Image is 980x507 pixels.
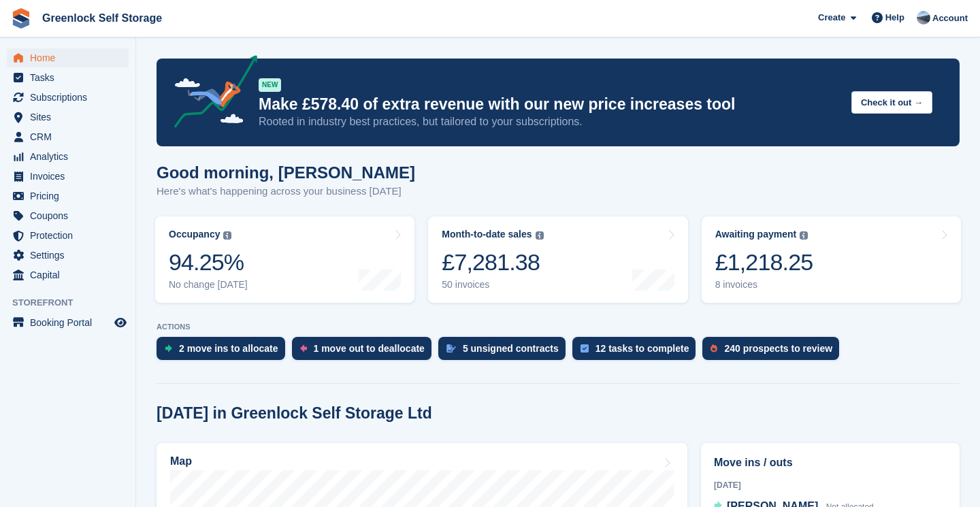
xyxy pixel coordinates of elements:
[7,108,129,127] a: menu
[7,127,129,146] a: menu
[572,337,703,367] a: 12 tasks to complete
[169,229,220,240] div: Occupancy
[30,48,112,67] span: Home
[292,337,438,367] a: 1 move out to deallocate
[170,455,192,468] h2: Map
[30,167,112,186] span: Invoices
[223,231,231,240] img: icon-info-grey-7440780725fd019a000dd9b08b2336e03edf1995a4989e88bcd33f0948082b44.svg
[7,88,129,107] a: menu
[428,216,687,303] a: Month-to-date sales £7,281.38 50 invoices
[715,229,797,240] div: Awaiting payment
[30,246,112,265] span: Settings
[442,279,543,291] div: 50 invoices
[7,147,129,166] a: menu
[536,231,544,240] img: icon-info-grey-7440780725fd019a000dd9b08b2336e03edf1995a4989e88bcd33f0948082b44.svg
[163,55,258,133] img: price-adjustments-announcement-icon-8257ccfd72463d97f412b2fc003d46551f7dbcb40ab6d574587a9cd5c0d94...
[314,343,425,354] div: 1 move out to deallocate
[7,167,129,186] a: menu
[259,114,840,129] p: Rooted in industry best practices, but tailored to your subscriptions.
[818,11,845,24] span: Create
[715,248,813,276] div: £1,218.25
[179,343,278,354] div: 2 move ins to allocate
[442,229,532,240] div: Month-to-date sales
[715,279,813,291] div: 8 invoices
[7,48,129,67] a: menu
[714,479,947,491] div: [DATE]
[169,279,248,291] div: No change [DATE]
[259,95,840,114] p: Make £578.40 of extra revenue with our new price increases tool
[157,337,292,367] a: 2 move ins to allocate
[7,265,129,284] a: menu
[438,337,572,367] a: 5 unsigned contracts
[30,108,112,127] span: Sites
[710,344,717,353] img: prospect-51fa495bee0391a8d652442698ab0144808aea92771e9ea1ae160a38d050c398.svg
[30,186,112,206] span: Pricing
[112,314,129,331] a: Preview store
[300,344,307,353] img: move_outs_to_deallocate_icon-f764333ba52eb49d3ac5e1228854f67142a1ed5810a6f6cc68b1a99e826820c5.svg
[11,8,31,29] img: stora-icon-8386f47178a22dfd0bd8f6a31ec36ba5ce8667c1dd55bd0f319d3a0aa187defe.svg
[885,11,904,24] span: Help
[800,231,808,240] img: icon-info-grey-7440780725fd019a000dd9b08b2336e03edf1995a4989e88bcd33f0948082b44.svg
[702,337,846,367] a: 240 prospects to review
[724,343,832,354] div: 240 prospects to review
[30,68,112,87] span: Tasks
[714,455,947,471] h2: Move ins / outs
[157,404,432,423] h2: [DATE] in Greenlock Self Storage Ltd
[155,216,414,303] a: Occupancy 94.25% No change [DATE]
[463,343,559,354] div: 5 unsigned contracts
[169,248,248,276] div: 94.25%
[7,313,129,332] a: menu
[157,184,415,199] p: Here's what's happening across your business [DATE]
[30,206,112,225] span: Coupons
[12,296,135,310] span: Storefront
[157,163,415,182] h1: Good morning, [PERSON_NAME]
[446,344,456,353] img: contract_signature_icon-13c848040528278c33f63329250d36e43548de30e8caae1d1a13099fd9432cc5.svg
[30,147,112,166] span: Analytics
[259,78,281,92] div: NEW
[30,265,112,284] span: Capital
[30,88,112,107] span: Subscriptions
[7,186,129,206] a: menu
[851,91,932,114] button: Check it out →
[917,11,930,24] img: Jamie Hamilton
[7,226,129,245] a: menu
[442,248,543,276] div: £7,281.38
[30,226,112,245] span: Protection
[7,68,129,87] a: menu
[7,246,129,265] a: menu
[7,206,129,225] a: menu
[37,7,167,29] a: Greenlock Self Storage
[595,343,689,354] div: 12 tasks to complete
[702,216,961,303] a: Awaiting payment £1,218.25 8 invoices
[30,127,112,146] span: CRM
[932,12,968,25] span: Account
[165,344,172,353] img: move_ins_to_allocate_icon-fdf77a2bb77ea45bf5b3d319d69a93e2d87916cf1d5bf7949dd705db3b84f3ca.svg
[581,344,589,353] img: task-75834270c22a3079a89374b754ae025e5fb1db73e45f91037f5363f120a921f8.svg
[30,313,112,332] span: Booking Portal
[157,323,960,331] p: ACTIONS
